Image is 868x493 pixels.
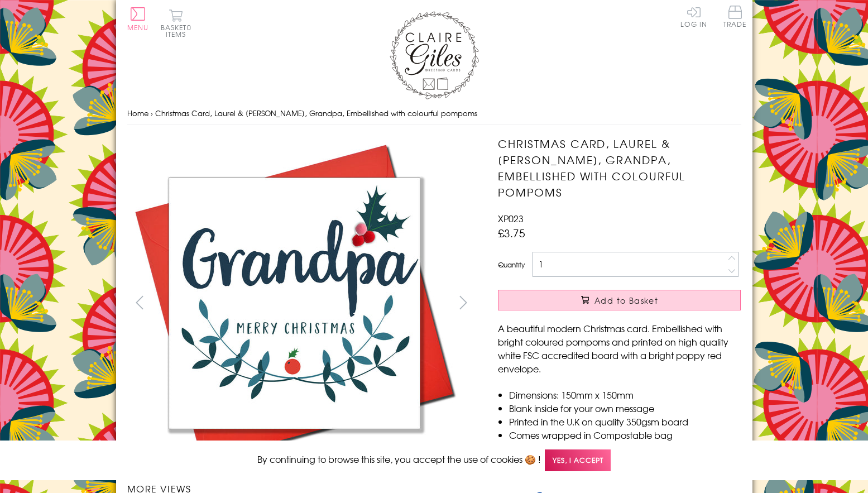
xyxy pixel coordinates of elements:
[509,428,741,442] li: Comes wrapped in Compostable bag
[509,401,741,415] li: Blank inside for your own message
[151,108,153,118] span: ›
[498,290,741,310] button: Add to Basket
[127,108,148,118] a: Home
[723,6,747,27] span: Trade
[450,290,476,315] button: next
[498,260,525,270] label: Quantity
[127,102,741,125] nav: breadcrumbs
[594,295,658,306] span: Add to Basket
[509,388,741,401] li: Dimensions: 150mm x 150mm
[476,136,811,471] img: Christmas Card, Laurel & Holly, Grandpa, Embellished with colourful pompoms
[127,7,149,31] button: Menu
[127,22,149,32] span: Menu
[723,6,747,30] a: Trade
[155,108,477,118] span: Christmas Card, Laurel & [PERSON_NAME], Grandpa, Embellished with colourful pompoms
[127,290,152,315] button: prev
[161,9,191,37] button: Basket0 items
[680,6,707,27] a: Log In
[498,212,524,225] span: XP023
[127,136,462,471] img: Christmas Card, Laurel & Holly, Grandpa, Embellished with colourful pompoms
[509,415,741,428] li: Printed in the U.K on quality 350gsm board
[545,449,611,471] span: Yes, I accept
[498,322,741,375] p: A beautiful modern Christmas card. Embellished with bright coloured pompoms and printed on high q...
[498,136,741,200] h1: Christmas Card, Laurel & [PERSON_NAME], Grandpa, Embellished with colourful pompoms
[498,225,525,241] span: £3.75
[390,11,479,99] img: Claire Giles Greetings Cards
[166,22,191,39] span: 0 items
